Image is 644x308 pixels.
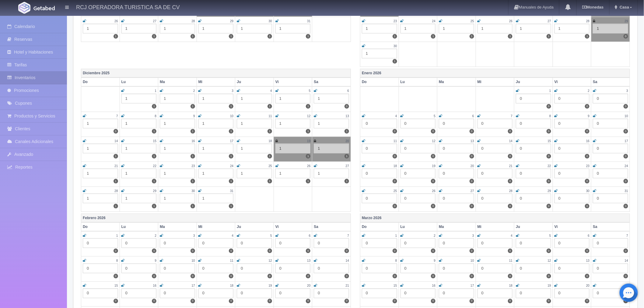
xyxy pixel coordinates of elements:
[230,19,233,23] small: 29
[306,249,310,253] label: 0
[121,94,157,103] div: 1
[516,289,551,298] div: 0
[393,299,397,303] label: 0
[401,238,436,248] div: 0
[624,179,628,184] label: 0
[470,274,474,278] label: 0
[553,78,591,86] th: Vi
[516,119,551,128] div: 0
[229,179,233,184] label: 1
[470,299,474,303] label: 0
[624,104,628,109] label: 0
[229,34,233,39] label: 1
[585,204,590,208] label: 0
[152,129,156,134] label: 1
[191,104,195,109] label: 1
[275,144,311,153] div: 1
[593,194,628,203] div: 0
[268,114,272,118] small: 11
[120,78,158,86] th: Lu
[395,114,397,118] small: 4
[193,89,195,93] small: 2
[585,34,590,39] label: 1
[547,34,551,39] label: 1
[585,299,590,303] label: 0
[114,34,118,39] label: 1
[160,289,195,298] div: 0
[401,119,436,128] div: 0
[160,264,195,273] div: 0
[585,129,590,134] label: 0
[555,238,590,248] div: 0
[593,264,628,273] div: 0
[516,144,551,153] div: 0
[83,144,118,153] div: 1
[114,154,118,159] label: 1
[152,299,156,303] label: 0
[83,264,118,273] div: 0
[229,249,233,253] label: 0
[191,154,195,159] label: 1
[593,94,628,103] div: 0
[314,94,349,103] div: 1
[401,144,436,153] div: 0
[346,139,349,143] small: 20
[306,179,310,184] label: 1
[360,69,630,78] th: Enero 2026
[275,264,311,273] div: 0
[235,78,274,86] th: Ju
[160,94,195,103] div: 1
[516,238,551,248] div: 0
[193,114,195,118] small: 9
[275,289,311,298] div: 0
[83,194,118,203] div: 1
[314,264,349,273] div: 0
[478,24,513,33] div: 1
[274,78,312,86] th: Vi
[237,264,272,273] div: 0
[593,289,628,298] div: 0
[306,34,310,39] label: 1
[314,289,349,298] div: 0
[314,238,349,248] div: 0
[401,169,436,178] div: 0
[158,78,197,86] th: Ma
[306,129,310,134] label: 1
[160,24,195,33] div: 1
[516,24,551,33] div: 1
[314,144,349,153] div: 1
[160,194,195,203] div: 1
[114,249,118,253] label: 0
[393,59,397,64] label: 1
[439,238,474,248] div: 0
[346,114,349,118] small: 13
[307,114,310,118] small: 12
[514,78,553,86] th: Ju
[516,94,551,103] div: 0
[237,169,272,178] div: 1
[345,179,349,184] label: 1
[625,114,628,118] small: 10
[439,169,474,178] div: 0
[626,89,628,93] small: 3
[624,129,628,134] label: 0
[268,34,272,39] label: 1
[393,204,397,208] label: 0
[478,194,513,203] div: 0
[312,78,351,86] th: Sa
[547,299,551,303] label: 0
[198,144,234,153] div: 1
[508,129,513,134] label: 0
[516,264,551,273] div: 0
[547,129,551,134] label: 0
[472,114,474,118] small: 6
[83,169,118,178] div: 1
[191,19,195,23] small: 28
[268,274,272,278] label: 0
[198,289,234,298] div: 0
[152,179,156,184] label: 1
[508,249,513,253] label: 0
[547,274,551,278] label: 0
[307,139,310,143] small: 19
[585,249,590,253] label: 0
